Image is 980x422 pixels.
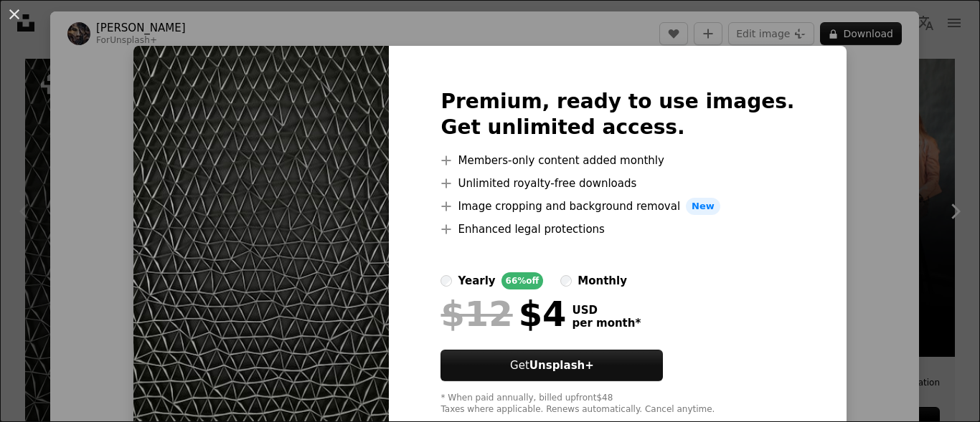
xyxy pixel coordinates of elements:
div: 66% off [501,272,544,289]
input: monthly [560,275,572,287]
strong: Unsplash+ [529,359,594,372]
button: GetUnsplash+ [440,350,663,381]
span: $12 [440,295,512,332]
div: yearly [458,272,495,289]
span: per month * [572,317,641,330]
input: yearly66%off [440,275,452,287]
li: Enhanced legal protections [440,221,794,238]
li: Members-only content added monthly [440,152,794,169]
span: New [686,198,720,215]
span: USD [572,304,641,317]
h2: Premium, ready to use images. Get unlimited access. [440,89,794,140]
div: monthly [578,272,627,289]
li: Image cropping and background removal [440,198,794,215]
div: $4 [440,295,566,332]
div: * When paid annually, billed upfront $48 Taxes where applicable. Renews automatically. Cancel any... [440,393,794,416]
li: Unlimited royalty-free downloads [440,175,794,192]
